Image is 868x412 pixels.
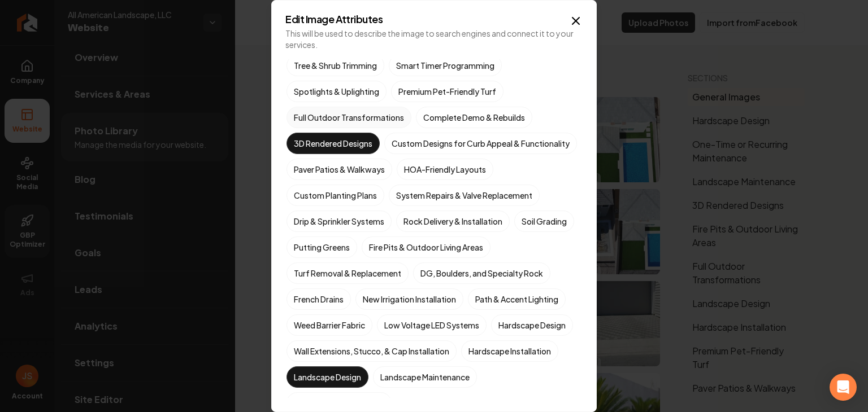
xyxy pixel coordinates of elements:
[384,133,577,154] label: Custom Designs for Curb Appeal & Functionality
[514,211,574,232] label: Soil Grading
[287,211,392,232] label: Drip & Sprinkler Systems
[396,211,510,232] label: Rock Delivery & Installation
[491,314,573,336] label: Hardscape Design
[355,288,463,310] label: New Irrigation Installation
[287,288,351,310] label: French Drains
[287,107,411,128] label: Full Outdoor Transformations
[377,314,487,336] label: Low Voltage LED Systems
[287,55,384,76] label: Tree & Shrub Trimming
[287,366,368,388] label: Landscape Design
[391,81,504,102] label: Premium Pet-Friendly Turf
[287,262,409,284] label: Turf Removal & Replacement
[285,14,583,24] h2: Edit Image Attributes
[373,366,477,388] label: Landscape Maintenance
[287,159,392,180] label: Paver Patios & Walkways
[468,288,566,310] label: Path & Accent Lighting
[413,262,550,284] label: DG, Boulders, and Specialty Rock
[287,314,372,336] label: Weed Barrier Fabric
[416,107,532,128] label: Complete Demo & Rebuilds
[389,185,540,206] label: System Repairs & Valve Replacement
[287,236,357,258] label: Putting Greens
[397,159,493,180] label: HOA-Friendly Layouts
[362,236,491,258] label: Fire Pits & Outdoor Living Areas
[287,81,387,102] label: Spotlights & Uplighting
[287,340,457,362] label: Wall Extensions, Stucco, & Cap Installation
[285,28,583,50] p: This will be used to describe the image to search engines and connect it to your services.
[389,55,502,76] label: Smart Timer Programming
[287,185,384,206] label: Custom Planting Plans
[461,340,558,362] label: Hardscape Installation
[287,133,380,154] label: 3D Rendered Designs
